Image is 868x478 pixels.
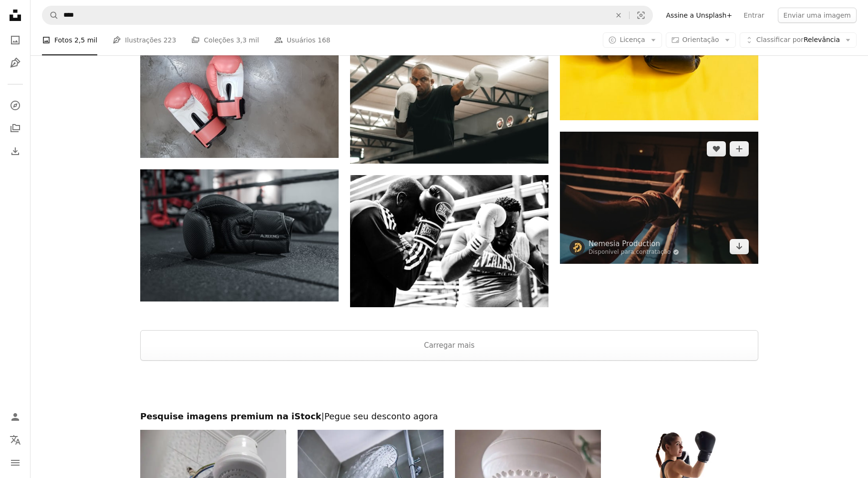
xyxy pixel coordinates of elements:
a: Coleções 3,3 mil [191,25,259,55]
a: Coleções [6,119,25,138]
a: par de luvas de boxe rosa [140,79,339,88]
a: Histórico de downloads [6,142,25,161]
a: Entrar [738,8,770,23]
a: Início — Unsplash [6,6,25,27]
a: Usuários 168 [274,25,331,55]
a: Disponível para contratação [589,249,679,256]
button: Carregar mais [140,330,758,361]
span: Classificar por [756,36,804,43]
a: pessoa em botas de couro pretas [560,193,758,202]
a: dois homens usando luvas de boxe [350,237,548,245]
a: Baixar [730,239,749,254]
a: Explorar [6,96,25,115]
span: | Pegue seu desconto agora [321,411,438,421]
a: um homem em uma camisa preta e luvas de boxe brancas [350,93,548,102]
span: 168 [318,35,331,45]
button: Adicionar à coleção [730,141,749,156]
a: Ilustrações 223 [113,25,176,55]
img: par de luvas de boxe rosa [140,9,339,158]
a: Ilustrações [6,53,25,73]
button: Limpar [608,6,629,24]
button: Orientação [666,32,736,48]
button: Curtir [707,141,726,156]
button: Idioma [6,430,25,449]
form: Pesquise conteúdo visual em todo o site [42,6,653,25]
button: Classificar porRelevância [740,32,857,48]
span: 3,3 mil [236,35,259,45]
a: Entrar / Cadastrar-se [6,407,25,426]
h2: Pesquise imagens premium na iStock [140,411,758,422]
button: Menu [6,453,25,472]
button: Pesquise na Unsplash [42,6,59,24]
a: Assine a Unsplash+ [661,8,738,23]
button: Enviar uma imagem [778,8,857,23]
img: pessoa em botas de couro pretas [560,132,758,264]
img: um homem em uma camisa preta e luvas de boxe brancas [350,31,548,164]
span: Licença [620,36,645,43]
span: Relevância [756,35,840,45]
a: Fotos [6,31,25,50]
a: sandálias adidas pretas e brancas [140,231,339,239]
button: Licença [603,32,661,48]
img: Ir para o perfil de Nemesia Production [569,240,585,255]
img: sandálias adidas pretas e brancas [140,169,339,301]
a: Nemesia Production [589,239,679,249]
span: Orientação [682,36,719,43]
img: dois homens usando luvas de boxe [350,175,548,307]
span: 223 [164,35,176,45]
button: Pesquisa visual [630,6,652,24]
